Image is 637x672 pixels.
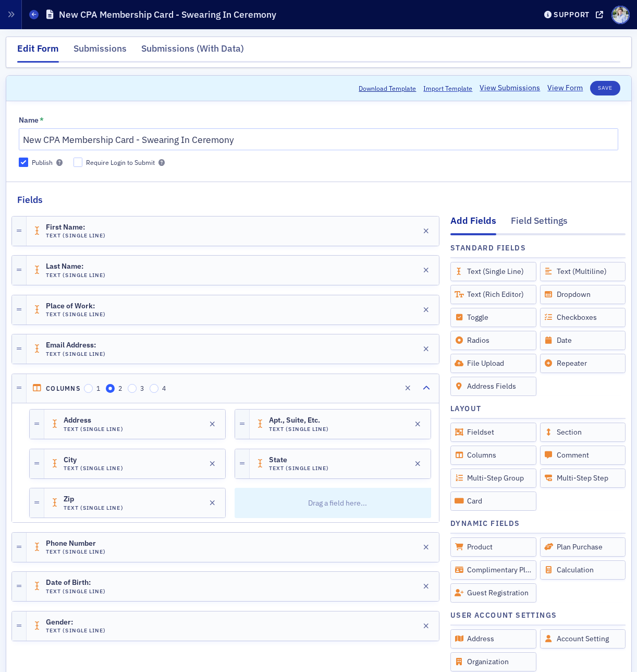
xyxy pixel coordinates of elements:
[269,456,327,464] span: State
[540,629,626,649] div: Account Setting
[547,82,583,93] a: View Form
[450,629,536,649] div: Address
[106,384,115,393] input: 2
[64,426,124,433] h4: Text (Single Line)
[17,42,59,63] div: Edit Form
[141,42,244,61] div: Submissions (With Data)
[46,539,104,548] span: Phone Number
[554,10,590,19] div: Support
[450,560,536,580] div: Complimentary Plan
[450,262,536,281] div: Text (Single Line)
[450,491,536,511] div: Card
[46,618,104,627] span: Gender:
[118,384,122,392] span: 2
[450,583,536,603] div: Guest Registration
[86,158,155,167] div: Require Login to Submit
[540,308,626,327] div: Checkboxes
[19,116,39,125] div: Name
[590,81,620,95] button: Save
[540,537,626,557] div: Plan Purchase
[450,308,536,327] div: Toggle
[450,243,526,254] h4: Standard Fields
[611,6,630,24] span: Profile
[238,488,437,518] p: Drag a field here...
[46,385,80,392] h4: Columns
[46,588,106,595] h4: Text (Single Line)
[450,423,536,442] div: Fieldset
[450,610,557,621] h4: User Account Settings
[359,83,416,93] button: Download Template
[84,384,93,393] input: 1
[46,223,104,232] span: First Name:
[450,518,520,529] h4: Dynamic Fields
[450,403,481,414] h4: Layout
[480,82,540,93] a: View Submissions
[32,158,53,167] div: Publish
[64,416,122,425] span: Address
[96,384,100,392] span: 1
[540,285,626,304] div: Dropdown
[46,627,106,634] h4: Text (Single Line)
[450,377,536,396] div: Address Fields
[46,232,106,239] h4: Text (Single Line)
[450,214,496,235] div: Add Fields
[540,262,626,281] div: Text (Multiline)
[269,426,329,433] h4: Text (Single Line)
[162,384,166,392] span: 4
[59,8,276,21] h1: New CPA Membership Card - Swearing In Ceremony
[540,423,626,442] div: Section
[450,469,536,488] div: Multi-Step Group
[150,384,159,393] input: 4
[540,354,626,373] div: Repeater
[140,384,144,392] span: 3
[128,384,137,393] input: 3
[46,302,104,310] span: Place of Work:
[450,331,536,350] div: Radios
[46,311,106,318] h4: Text (Single Line)
[450,652,536,671] div: Organization
[423,83,472,93] span: Import Template
[540,331,626,350] div: Date
[64,456,122,464] span: City
[540,469,626,488] div: Multi-Step Step
[269,416,327,425] span: Apt., Suite, Etc.
[46,548,106,555] h4: Text (Single Line)
[64,505,124,511] h4: Text (Single Line)
[64,465,124,472] h4: Text (Single Line)
[46,341,104,350] span: Email Address:
[46,579,104,587] span: Date of Birth:
[450,354,536,373] div: File Upload
[40,116,44,124] abbr: This field is required
[17,193,43,207] h2: Fields
[46,272,106,279] h4: Text (Single Line)
[46,351,106,357] h4: Text (Single Line)
[511,214,568,233] div: Field Settings
[450,537,536,557] div: Product
[450,446,536,465] div: Columns
[46,262,104,271] span: Last Name:
[540,560,626,580] div: Calculation
[64,495,122,503] span: Zip
[19,158,28,167] input: Publish
[269,465,329,472] h4: Text (Single Line)
[73,42,127,61] div: Submissions
[450,285,536,304] div: Text (Rich Editor)
[73,158,83,167] input: Require Login to Submit
[540,446,626,465] div: Comment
